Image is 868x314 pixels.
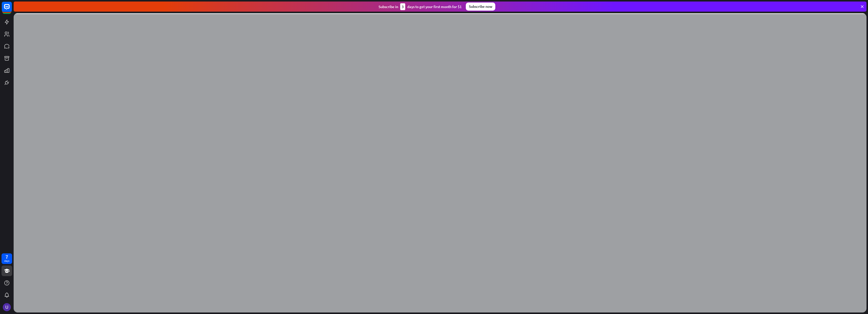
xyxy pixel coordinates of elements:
[4,259,9,263] div: days
[2,253,12,264] a: 7 days
[400,3,405,10] div: 3
[378,3,462,10] div: Subscribe in days to get your first month for $1
[6,255,8,259] div: 7
[466,3,495,11] div: Subscribe now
